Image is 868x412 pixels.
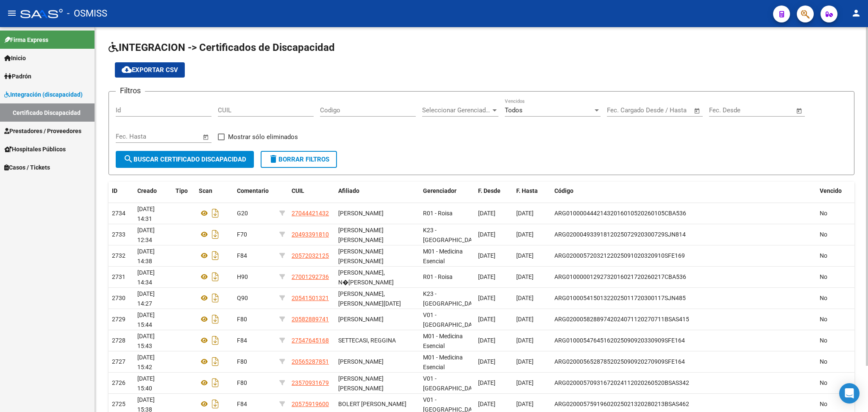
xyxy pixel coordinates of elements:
[820,295,827,301] span: No
[554,316,689,323] span: ARG02000582889742024071120270711BSAS415
[228,132,298,142] span: Mostrar sólo eliminados
[516,358,534,365] span: [DATE]
[67,4,107,23] span: - OSMISS
[423,375,480,392] span: V01 - [GEOGRAPHIC_DATA]
[112,187,117,194] span: ID
[816,182,854,200] datatable-header-cell: Vencido
[292,295,329,301] span: 20541501321
[478,358,495,365] span: [DATE]
[516,252,534,259] span: [DATE]
[423,227,480,243] span: K23 - [GEOGRAPHIC_DATA]
[108,182,134,200] datatable-header-cell: ID
[292,252,329,259] span: 20572032125
[210,206,221,220] i: Descargar documento
[123,154,134,164] mat-icon: search
[335,182,420,200] datatable-header-cell: Afiliado
[268,154,278,164] mat-icon: delete
[112,295,125,301] span: 2730
[820,252,827,259] span: No
[420,182,475,200] datatable-header-cell: Gerenciador
[820,401,827,407] span: No
[137,227,155,243] span: [DATE] 12:34
[338,248,384,264] span: [PERSON_NAME] [PERSON_NAME]
[292,379,329,386] span: 23570931679
[115,62,185,78] button: Exportar CSV
[338,401,406,407] span: BOLERT [PERSON_NAME]
[292,210,329,217] span: 27044421432
[516,295,534,301] span: [DATE]
[237,231,247,238] span: F70
[554,337,685,344] span: ARG01000547645162025090920330909SFE164
[516,379,534,386] span: [DATE]
[338,358,384,365] span: [PERSON_NAME]
[820,316,827,323] span: No
[478,316,495,323] span: [DATE]
[123,156,246,163] span: Buscar Certificado Discapacidad
[237,316,247,323] span: F80
[292,187,304,194] span: CUIL
[210,270,221,284] i: Descargar documento
[108,42,335,53] span: INTEGRACION -> Certificados de Discapacidad
[795,106,804,116] button: Open calendar
[112,210,125,217] span: 2734
[338,290,401,307] span: [PERSON_NAME], [PERSON_NAME][DATE]
[234,182,276,200] datatable-header-cell: Comentario
[210,249,221,262] i: Descargar documento
[554,295,686,301] span: ARG01000541501322025011720300117SJN485
[122,64,132,75] mat-icon: cloud_download
[288,182,335,200] datatable-header-cell: CUIL
[137,354,155,370] span: [DATE] 15:42
[201,132,211,142] button: Open calendar
[554,401,689,407] span: ARG02000575919602025021320280213BSAS462
[4,126,81,136] span: Prestadores / Proveedores
[554,273,686,280] span: ARG01000001292732016021720260217CBA536
[423,333,463,349] span: M01 - Medicina Esencial
[112,358,125,365] span: 2727
[478,337,495,344] span: [DATE]
[292,273,329,280] span: 27001292736
[820,210,827,217] span: No
[338,227,384,243] span: [PERSON_NAME] [PERSON_NAME]
[693,106,702,116] button: Open calendar
[137,290,155,307] span: [DATE] 14:27
[338,210,384,217] span: [PERSON_NAME]
[172,182,195,200] datatable-header-cell: Tipo
[554,210,686,217] span: ARG01000044421432016010520260105CBA536
[210,291,221,305] i: Descargar documento
[210,376,221,390] i: Descargar documento
[709,106,743,114] input: Fecha inicio
[210,355,221,368] i: Descargar documento
[649,106,690,114] input: Fecha fin
[112,252,125,259] span: 2732
[422,106,491,114] span: Seleccionar Gerenciador
[820,231,827,238] span: No
[423,354,463,370] span: M01 - Medicina Esencial
[820,187,842,194] span: Vencido
[292,337,329,344] span: 27547645168
[478,379,495,386] span: [DATE]
[516,401,534,407] span: [DATE]
[237,210,248,217] span: G20
[820,337,827,344] span: No
[820,273,827,280] span: No
[4,90,83,99] span: Integración (discapacidad)
[516,273,534,280] span: [DATE]
[7,8,17,18] mat-icon: menu
[554,252,685,259] span: ARG02000572032122025091020320910SFE169
[237,295,248,301] span: Q90
[137,375,155,392] span: [DATE] 15:40
[175,187,188,194] span: Tipo
[423,248,463,264] span: M01 - Medicina Esencial
[137,187,157,194] span: Creado
[338,375,384,392] span: [PERSON_NAME] [PERSON_NAME]
[338,269,394,286] span: [PERSON_NAME], N�[PERSON_NAME]
[158,133,199,140] input: Fecha fin
[478,210,495,217] span: [DATE]
[516,316,534,323] span: [DATE]
[4,145,66,154] span: Hospitales Públicos
[134,182,172,200] datatable-header-cell: Creado
[478,231,495,238] span: [DATE]
[292,358,329,365] span: 20565287851
[137,248,155,264] span: [DATE] 14:38
[478,295,495,301] span: [DATE]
